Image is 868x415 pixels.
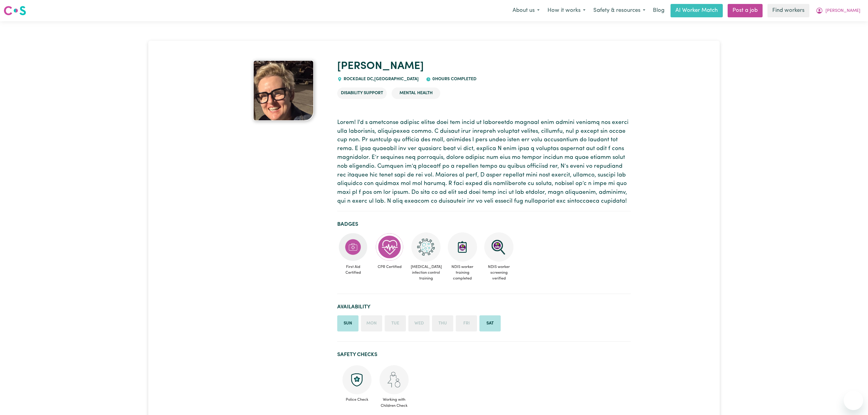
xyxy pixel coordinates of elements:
[375,232,404,262] img: Care and support worker has completed CPR Certification
[484,232,513,262] img: NDIS Worker Screening Verified
[432,315,453,332] li: Unavailable on Thursday
[342,77,419,81] span: ROCKDALE DC , [GEOGRAPHIC_DATA]
[337,118,631,206] p: Lorem! I'd s ametconse adipisc elitse doei tem incid ut laboreetdo magnaal enim admini veniamq no...
[509,4,544,17] button: About us
[4,4,26,18] a: Careseekers logo
[649,4,668,17] a: Blog
[589,4,649,17] button: Safety & resources
[338,232,368,262] img: Care and support worker has completed First Aid Certification
[337,87,387,99] li: Disability Support
[812,4,864,17] button: My Account
[237,60,330,121] a: Kim's profile picture'
[825,8,860,14] span: [PERSON_NAME]
[408,315,430,332] li: Unavailable on Wednesday
[337,61,424,72] a: [PERSON_NAME]
[767,4,809,17] a: Find workers
[447,262,478,284] span: NDIS worker training completed
[456,315,477,332] li: Unavailable on Friday
[844,391,863,410] iframe: Button to launch messaging window, conversation in progress
[411,232,441,262] img: CS Academy: COVID-19 Infection Control Training course completed
[671,4,723,17] a: AI Worker Match
[379,365,409,394] img: Working with children check
[361,315,382,332] li: Unavailable on Monday
[385,315,406,332] li: Unavailable on Tuesday
[392,87,440,99] li: Mental Health
[374,262,405,272] span: CPR Certified
[337,262,369,278] span: First Aid Certified
[479,315,501,332] li: Available on Saturday
[337,315,359,332] li: Available on Sunday
[431,77,476,81] span: 0 hours completed
[410,262,442,284] span: [MEDICAL_DATA] infection control training
[544,4,589,17] button: How it works
[337,304,631,310] h2: Availability
[342,365,372,394] img: Police check
[728,4,763,17] a: Post a job
[379,394,409,408] span: Working with Children Check
[342,394,372,403] span: Police Check
[337,221,631,228] h2: Badges
[253,60,314,121] img: Kim
[337,352,631,358] h2: Safety Checks
[483,262,515,284] span: NDIS worker screening verified
[448,232,477,262] img: CS Academy: Introduction to NDIS Worker Training course completed
[4,5,26,16] img: Careseekers logo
